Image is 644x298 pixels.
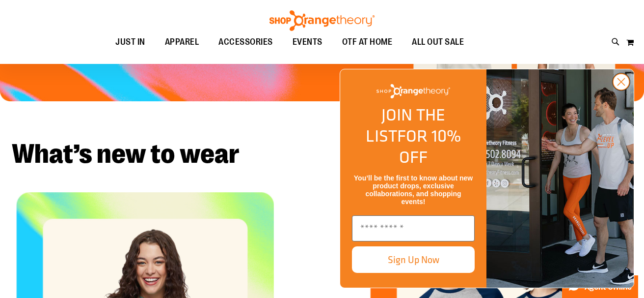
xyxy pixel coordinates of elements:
span: ALL OUT SALE [412,31,464,53]
span: You’ll be the first to know about new product drops, exclusive collaborations, and shopping events! [354,174,473,206]
span: JUST IN [115,31,145,53]
button: Close dialog [612,73,630,91]
span: OTF AT HOME [342,31,393,53]
span: APPAREL [165,31,199,53]
span: ACCESSORIES [218,31,273,53]
img: Shop Orangetheory [376,84,450,98]
img: Shop Orangetheory [268,10,376,31]
img: Shop Orangtheory [486,69,634,288]
span: JOIN THE LIST [366,102,445,148]
button: Sign Up Now [352,246,475,273]
span: FOR 10% OFF [397,123,461,169]
h2: What’s new to wear [12,141,632,168]
span: EVENTS [293,31,322,53]
div: FLYOUT Form [330,59,644,298]
input: Enter email [352,215,475,241]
